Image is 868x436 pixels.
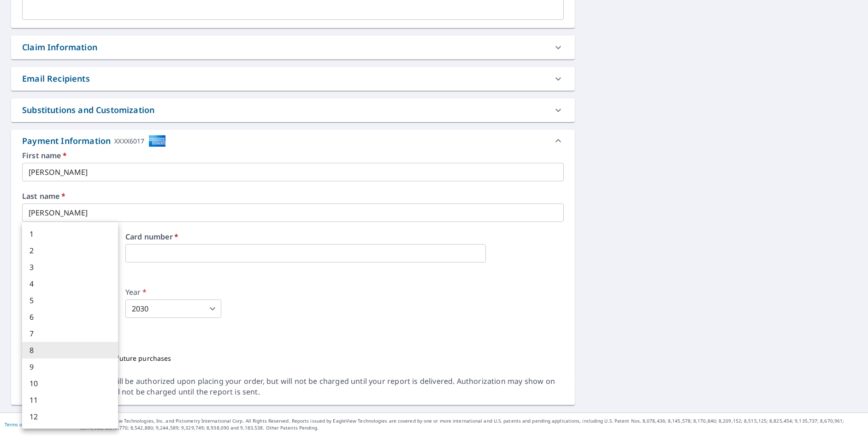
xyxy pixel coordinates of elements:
li: 2 [22,242,118,259]
li: 9 [22,358,118,375]
li: 5 [22,292,118,309]
li: 11 [22,392,118,408]
li: 10 [22,375,118,392]
li: 8 [22,342,118,358]
li: 12 [22,408,118,425]
li: 6 [22,309,118,325]
li: 3 [22,259,118,275]
li: 7 [22,325,118,342]
li: 4 [22,275,118,292]
li: 1 [22,226,118,242]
